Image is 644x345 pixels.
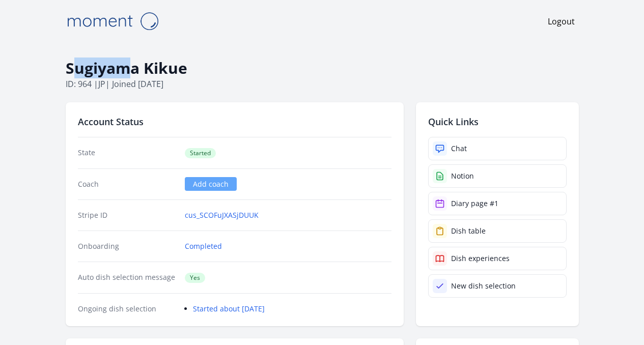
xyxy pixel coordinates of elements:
span: jp [98,78,105,90]
span: Started [185,148,216,158]
div: Diary page #1 [451,198,498,209]
div: Notion [451,171,474,181]
dt: Auto dish selection message [78,272,177,283]
a: Logout [548,15,575,27]
a: New dish selection [428,274,567,298]
dt: Coach [78,179,177,189]
h2: Quick Links [428,114,567,129]
a: Add coach [185,177,237,191]
div: Dish table [451,226,486,236]
h2: Account Status [78,114,391,129]
dt: State [78,148,177,158]
a: Chat [428,137,567,160]
div: Chat [451,143,467,154]
a: Dish table [428,219,567,243]
dt: Onboarding [78,241,177,251]
p: ID: 964 | | Joined [DATE] [66,78,579,90]
a: Dish experiences [428,247,567,270]
dt: Ongoing dish selection [78,304,177,314]
a: Completed [185,241,222,251]
a: cus_SCOFuJXASjDUUK [185,210,259,220]
img: Moment [62,8,163,34]
h1: Sugiyama Kikue [66,59,579,78]
div: Dish experiences [451,253,510,264]
a: Notion [428,164,567,188]
span: Yes [185,273,205,283]
a: Diary page #1 [428,192,567,215]
dt: Stripe ID [78,210,177,220]
div: New dish selection [451,281,516,291]
a: Started about [DATE] [193,304,265,313]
